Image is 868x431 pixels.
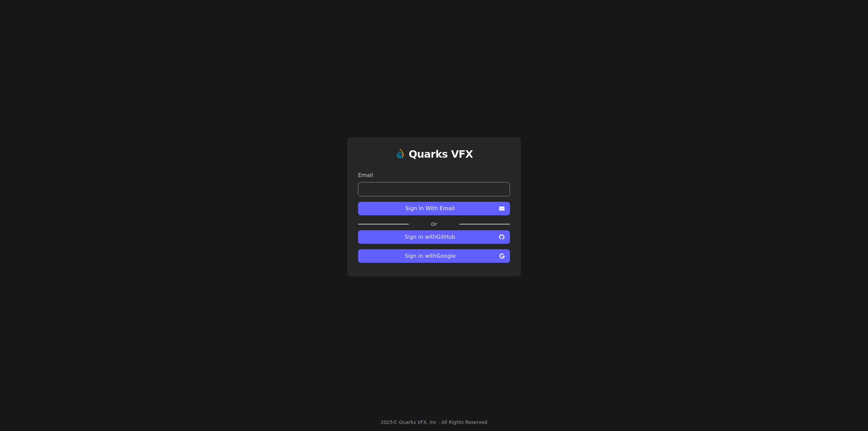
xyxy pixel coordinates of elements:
label: Or [409,221,459,228]
h1: Quarks VFX [409,148,473,160]
span: Sign in with Google [363,252,497,260]
span: Sign In With Email [363,204,496,213]
button: Sign in withGitHub [358,230,510,244]
label: Email [358,171,510,179]
span: Sign in with GitHub [363,233,496,241]
div: 2025 © Quarks VFX, Inc - All Rights Reserved [381,419,488,426]
button: Sign In With Email [358,202,510,215]
button: Sign in withGoogle [358,249,510,263]
a: Quarks VFX [409,148,473,166]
